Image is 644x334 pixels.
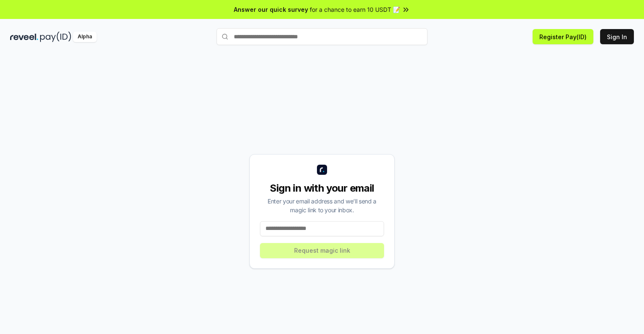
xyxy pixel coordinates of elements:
div: Sign in with your email [260,182,384,195]
div: Alpha [73,32,97,42]
button: Register Pay(ID) [533,29,593,44]
span: for a chance to earn 10 USDT 📝 [310,5,400,14]
div: Enter your email address and we’ll send a magic link to your inbox. [260,197,384,214]
span: Answer our quick survey [234,5,308,14]
img: reveel_dark [10,32,38,42]
button: Sign In [600,29,634,44]
img: logo_small [317,165,327,175]
img: pay_id [40,32,71,42]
